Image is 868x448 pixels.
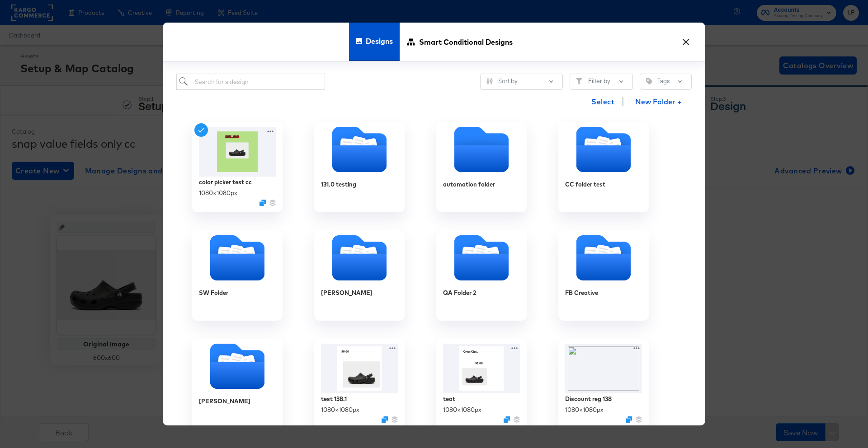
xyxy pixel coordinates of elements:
[199,289,228,297] div: SW Folder
[558,235,649,280] svg: Folder
[259,200,266,206] svg: Duplicate
[565,344,642,393] img: l_artefacts:6WMUyObw2gkhMcS0Z4fTxA%2Cw_185%2Ch_44%2Ce_make_transparen
[436,235,527,280] svg: Folder
[504,416,510,423] svg: Duplicate
[558,230,649,321] div: FB Creative
[199,189,237,197] div: 1080 × 1080 px
[314,230,405,321] div: [PERSON_NAME]
[558,127,649,172] svg: Folder
[480,74,563,90] button: SlidersSort by
[570,74,633,90] button: FilterFilter by
[436,230,527,321] div: QA Folder 2
[591,95,614,108] span: Select
[321,180,356,189] div: 131.0 testing
[443,180,495,189] div: automation folder
[199,397,250,406] div: [PERSON_NAME]
[192,344,283,389] svg: Folder
[436,127,527,172] svg: Empty folder
[588,93,618,111] button: Select
[192,230,283,321] div: SW Folder
[565,395,612,403] div: Discount reg 138
[382,416,388,423] svg: Duplicate
[646,78,652,84] svg: Tag
[436,339,527,429] div: teat1080×1080pxDuplicate
[321,344,398,393] img: yjOIuCkdY_QrKqz4DJZyEQ.jpg
[199,127,276,177] img: cPzPkNseLczLL0txiD1Imw.jpg
[443,344,520,393] img: A5ocB8a3B8rWlfJhyatJ5Q.jpg
[192,122,283,212] div: color picker test cc1080×1080pxDuplicate
[419,22,513,61] span: Smart Conditional Designs
[443,289,476,297] div: QA Folder 2
[321,395,347,403] div: test 138.1
[565,289,598,297] div: FB Creative
[192,339,283,429] div: [PERSON_NAME]
[436,122,527,212] div: automation folder
[314,122,405,212] div: 131.0 testing
[321,406,359,414] div: 1080 × 1080 px
[565,180,605,189] div: CC folder test
[565,406,604,414] div: 1080 × 1080 px
[199,178,252,187] div: color picker test cc
[678,32,694,48] button: ×
[443,395,455,403] div: teat
[192,235,283,280] svg: Folder
[176,74,325,90] input: Search for a design
[314,127,405,172] svg: Folder
[314,339,405,429] div: test 138.11080×1080pxDuplicate
[576,78,582,84] svg: Filter
[443,406,481,414] div: 1080 × 1080 px
[321,289,373,297] div: [PERSON_NAME]
[626,416,632,423] svg: Duplicate
[558,122,649,212] div: CC folder test
[314,235,405,280] svg: Folder
[558,339,649,429] div: Discount reg 1381080×1080pxDuplicate
[627,93,689,111] button: New Folder +
[366,21,393,61] span: Designs
[640,74,692,90] button: TagTags
[486,78,493,84] svg: Sliders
